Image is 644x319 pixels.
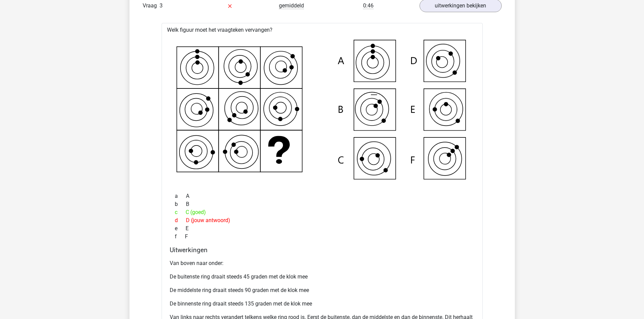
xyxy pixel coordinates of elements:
[170,208,475,216] div: C (goed)
[175,224,186,233] span: e
[175,233,185,241] span: f
[170,300,475,308] p: De binnenste ring draait steeds 135 graden met de klok mee
[170,216,475,224] div: D (jouw antwoord)
[175,192,186,200] span: a
[170,192,475,200] div: A
[160,2,163,9] span: 3
[363,2,374,9] span: 0:46
[170,246,475,254] h4: Uitwerkingen
[279,2,304,9] span: gemiddeld
[170,233,475,241] div: F
[170,286,475,294] p: De middelste ring draait steeds 90 graden met de klok mee
[175,208,186,216] span: c
[143,2,160,10] span: Vraag
[175,216,186,224] span: d
[175,200,186,208] span: b
[170,273,475,281] p: De buitenste ring draait steeds 45 graden met de klok mee
[170,259,475,267] p: Van boven naar onder:
[170,200,475,208] div: B
[170,224,475,233] div: E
